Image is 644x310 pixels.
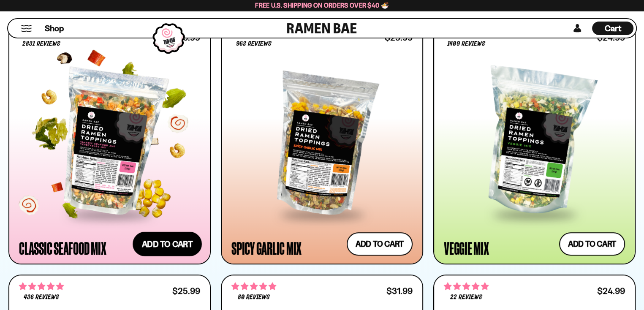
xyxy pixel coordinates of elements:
span: 80 reviews [238,294,270,301]
div: Spicy Garlic Mix [231,240,302,256]
a: 4.68 stars 2831 reviews $26.99 Classic Seafood Mix Add to cart [8,21,211,264]
span: Cart [605,23,621,33]
a: Shop [45,22,64,35]
div: Veggie Mix [444,240,489,256]
button: Add to cart [133,231,202,256]
div: Classic Seafood Mix [19,240,106,256]
span: 4.82 stars [231,281,276,292]
button: Add to cart [347,232,413,256]
div: $25.99 [172,287,200,295]
span: 4.82 stars [444,281,489,292]
div: $24.99 [597,287,625,295]
button: Mobile Menu Trigger [21,25,32,32]
div: $31.99 [386,287,413,295]
a: 4.75 stars 963 reviews $25.99 Spicy Garlic Mix Add to cart [221,21,423,264]
span: Shop [45,23,64,34]
span: 436 reviews [24,294,59,301]
div: Cart [592,19,633,38]
span: 4.76 stars [19,281,64,292]
a: 4.76 stars 1409 reviews $24.99 Veggie Mix Add to cart [433,21,636,264]
span: Free U.S. Shipping on Orders over $40 🍜 [255,1,389,9]
span: 22 reviews [450,294,482,301]
button: Add to cart [559,232,625,256]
